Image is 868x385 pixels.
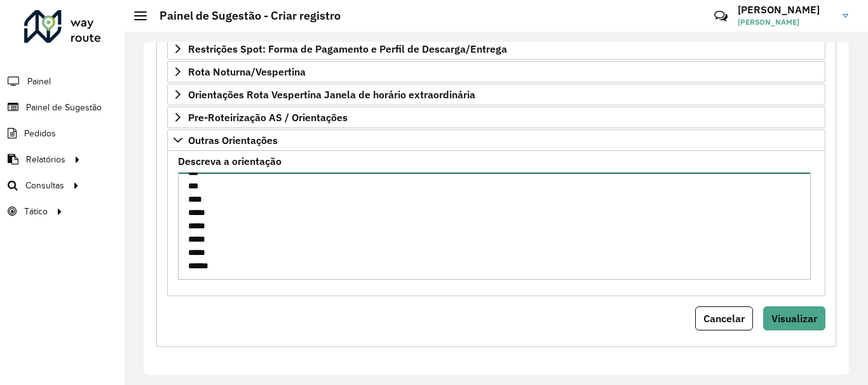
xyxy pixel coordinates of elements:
span: Outras Orientações [188,135,278,145]
a: Orientações Rota Vespertina Janela de horário extraordinária [167,84,825,105]
span: Pedidos [24,127,56,140]
span: Rota Noturna/Vespertina [188,67,306,77]
span: Tático [24,205,48,218]
span: Cancelar [703,312,745,325]
span: Painel de Sugestão [26,101,102,114]
div: Outras Orientações [167,151,825,296]
h2: Painel de Sugestão - Criar registro [147,9,341,23]
span: Relatórios [26,153,65,166]
span: Restrições Spot: Forma de Pagamento e Perfil de Descarga/Entrega [188,44,507,54]
a: Rota Noturna/Vespertina [167,61,825,82]
button: Cancelar [695,306,753,330]
span: Painel [27,75,51,88]
span: Consultas [25,179,64,192]
a: Pre-Roteirização AS / Orientações [167,107,825,128]
a: Contato Rápido [707,3,735,30]
span: Pre-Roteirização AS / Orientações [188,112,348,122]
a: Outras Orientações [167,129,825,151]
span: [PERSON_NAME] [738,16,833,28]
span: Visualizar [771,312,817,325]
span: Orientações Rota Vespertina Janela de horário extraordinária [188,89,475,100]
label: Descreva a orientação [178,153,281,169]
h3: [PERSON_NAME] [738,4,833,16]
button: Visualizar [763,306,825,330]
a: Restrições Spot: Forma de Pagamento e Perfil de Descarga/Entrega [167,38,825,60]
